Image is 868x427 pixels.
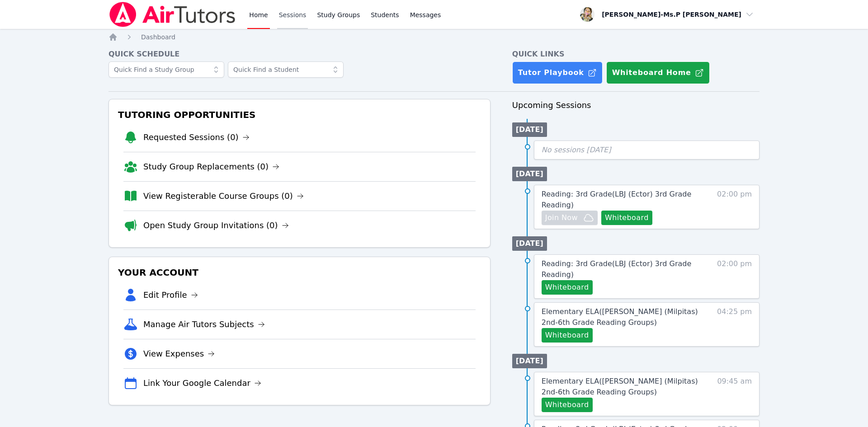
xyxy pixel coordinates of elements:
span: Messages [410,10,441,19]
li: [DATE] [512,236,547,251]
span: 09:45 am [717,376,752,412]
a: Dashboard [141,33,175,42]
span: Elementary ELA ( [PERSON_NAME] (Milpitas) 2nd-6th Grade Reading Groups ) [542,377,698,396]
span: 02:00 pm [717,189,752,225]
a: Tutor Playbook [512,61,603,84]
a: Open Study Group Invitations (0) [143,219,289,232]
li: [DATE] [512,354,547,368]
img: Air Tutors [108,2,236,27]
a: Manage Air Tutors Subjects [143,318,265,331]
button: Whiteboard [542,398,593,412]
h3: Your Account [116,264,483,281]
a: Elementary ELA([PERSON_NAME] (Milpitas) 2nd-6th Grade Reading Groups) [542,376,699,398]
a: Requested Sessions (0) [143,131,250,144]
span: 04:25 pm [717,306,752,343]
span: Join Now [545,212,578,223]
button: Whiteboard [542,328,593,343]
button: Whiteboard [542,280,593,295]
input: Quick Find a Student [228,61,344,78]
button: Join Now [542,211,598,225]
a: Reading: 3rd Grade(LBJ (Ector) 3rd Grade Reading) [542,258,699,280]
span: No sessions [DATE] [542,145,611,154]
input: Quick Find a Study Group [108,61,224,78]
button: Whiteboard Home [606,61,710,84]
a: Elementary ELA([PERSON_NAME] (Milpitas) 2nd-6th Grade Reading Groups) [542,306,699,328]
a: Edit Profile [143,289,198,301]
span: Reading: 3rd Grade ( LBJ (Ector) 3rd Grade Reading ) [542,259,691,279]
h3: Upcoming Sessions [512,99,759,112]
button: Whiteboard [601,211,652,225]
h4: Quick Schedule [108,49,491,60]
h3: Tutoring Opportunities [116,107,483,123]
span: 02:00 pm [717,258,752,295]
nav: Breadcrumb [108,33,759,42]
a: View Expenses [143,347,215,360]
a: Study Group Replacements (0) [143,160,279,173]
span: Elementary ELA ( [PERSON_NAME] (Milpitas) 2nd-6th Grade Reading Groups ) [542,307,698,327]
a: View Registerable Course Groups (0) [143,190,304,202]
span: Dashboard [141,33,175,41]
li: [DATE] [512,167,547,181]
a: Reading: 3rd Grade(LBJ (Ector) 3rd Grade Reading) [542,189,699,211]
li: [DATE] [512,122,547,137]
h4: Quick Links [512,49,759,60]
span: Reading: 3rd Grade ( LBJ (Ector) 3rd Grade Reading ) [542,190,691,209]
a: Link Your Google Calendar [143,377,261,389]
